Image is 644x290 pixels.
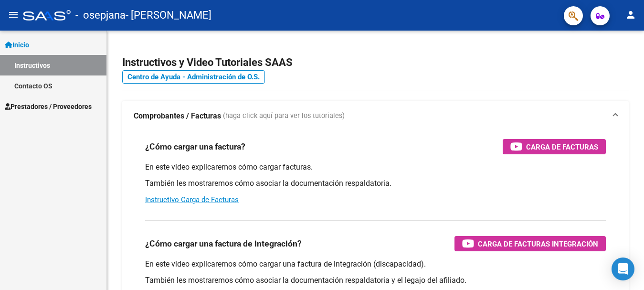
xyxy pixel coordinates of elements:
p: En este video explicaremos cómo cargar una factura de integración (discapacidad). [145,259,606,269]
span: Prestadores / Proveedores [5,101,92,112]
h3: ¿Cómo cargar una factura de integración? [145,237,302,250]
p: También les mostraremos cómo asociar la documentación respaldatoria y el legajo del afiliado. [145,275,606,286]
h2: Instructivos y Video Tutoriales SAAS [122,54,629,72]
span: Inicio [5,40,29,50]
mat-expansion-panel-header: Comprobantes / Facturas (haga click aquí para ver los tutoriales) [122,101,629,131]
a: Centro de Ayuda - Administración de O.S. [122,70,265,84]
p: En este video explicaremos cómo cargar facturas. [145,162,606,172]
mat-icon: menu [8,9,19,21]
a: Instructivo Carga de Facturas [145,195,239,204]
button: Carga de Facturas [503,139,606,154]
span: (haga click aquí para ver los tutoriales) [223,111,345,121]
div: Open Intercom Messenger [612,258,634,280]
strong: Comprobantes / Facturas [134,111,221,121]
span: Carga de Facturas [526,141,598,153]
span: - [PERSON_NAME] [126,5,211,26]
span: Carga de Facturas Integración [478,238,598,250]
p: También les mostraremos cómo asociar la documentación respaldatoria. [145,178,606,189]
span: - osepjana [75,5,126,26]
button: Carga de Facturas Integración [454,236,606,251]
mat-icon: person [625,9,636,21]
h3: ¿Cómo cargar una factura? [145,140,245,153]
